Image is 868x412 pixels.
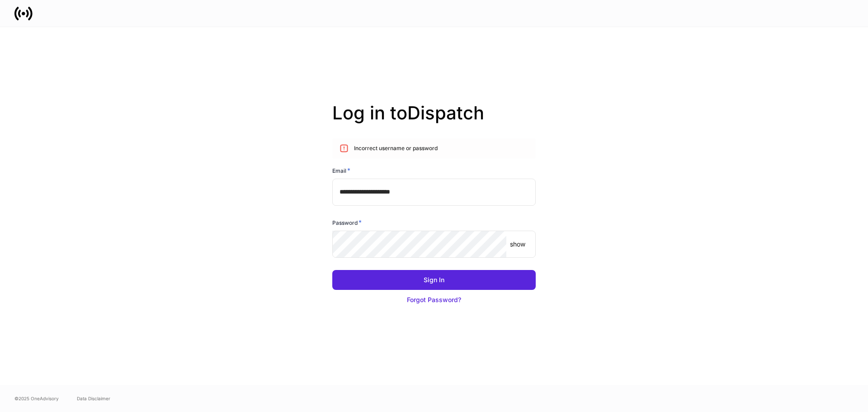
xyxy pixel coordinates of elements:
a: Data Disclaimer [77,395,110,402]
div: Forgot Password? [407,295,461,304]
div: Sign In [424,275,444,284]
h2: Log in to Dispatch [332,102,536,138]
h6: Email [332,166,350,175]
p: show [510,240,525,249]
button: Sign In [332,270,536,290]
div: Incorrect username or password [354,141,438,156]
h6: Password [332,218,362,227]
button: Forgot Password? [332,290,536,310]
span: © 2025 OneAdvisory [14,395,59,402]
